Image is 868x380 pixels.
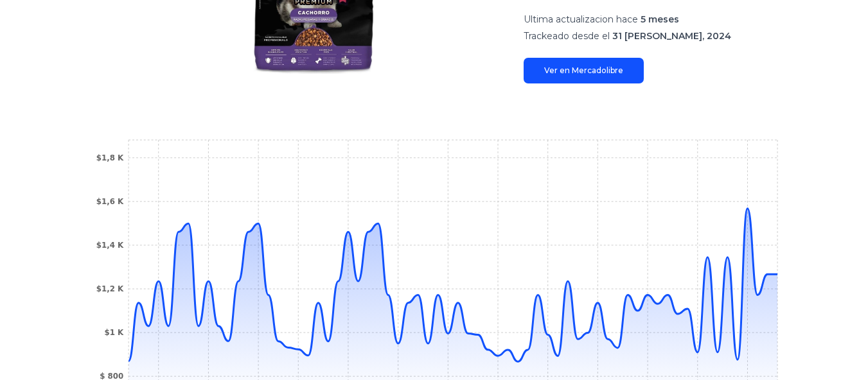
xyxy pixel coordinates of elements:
[612,30,731,42] span: 31 [PERSON_NAME], 2024
[96,284,124,293] tspan: $1,2 K
[524,30,610,42] span: Trackeado desde el
[96,153,124,162] tspan: $1,8 K
[524,58,644,83] a: Ver en Mercadolibre
[96,241,124,250] tspan: $1,4 K
[524,13,638,25] span: Ultima actualizacion hace
[96,197,124,206] tspan: $1,6 K
[104,328,124,337] tspan: $1 K
[641,13,679,25] span: 5 meses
